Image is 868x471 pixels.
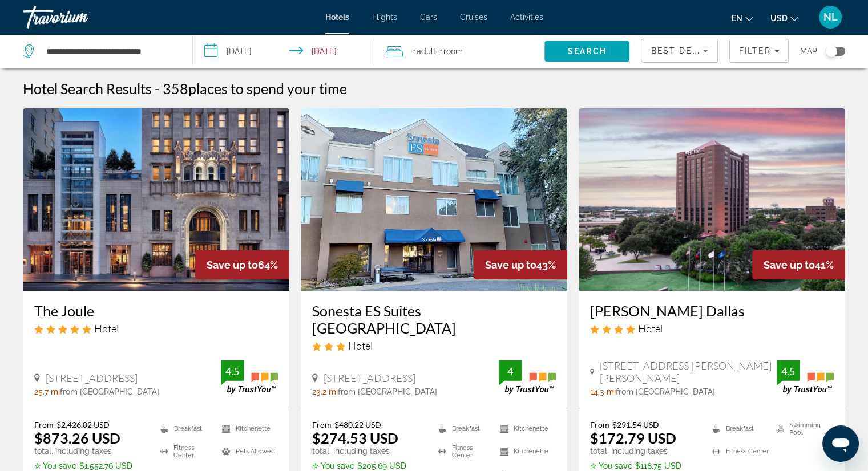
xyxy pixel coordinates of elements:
[334,420,381,429] del: $480.22 USD
[651,46,710,55] span: Best Deals
[638,322,663,335] span: Hotel
[324,372,415,384] span: [STREET_ADDRESS]
[590,461,698,470] p: $118.75 USD
[706,420,770,437] li: Breakfast
[195,250,289,279] div: 64%
[651,44,708,58] mat-select: Sort by
[706,443,770,460] li: Fitness Center
[590,387,616,396] span: 14.3 mi
[815,5,845,29] button: User Menu
[770,420,834,437] li: Swimming Pool
[777,360,834,394] img: TrustYou guest rating badge
[568,47,607,56] span: Search
[34,461,76,470] span: ✮ You save
[325,13,349,22] a: Hotels
[777,364,800,378] div: 4.5
[417,47,436,56] span: Adult
[800,43,817,59] span: Map
[474,250,567,279] div: 43%
[822,425,859,462] iframe: Button to launch messaging window
[460,13,487,22] a: Cruises
[221,364,244,378] div: 4.5
[312,302,556,336] a: Sonesta ES Suites [GEOGRAPHIC_DATA]
[764,259,815,271] span: Save up to
[312,461,424,470] p: $205.69 USD
[732,10,753,26] button: Change language
[312,339,556,352] div: 3 star Hotel
[23,2,137,32] a: Travorium
[193,34,374,68] button: Select check in and out date
[163,80,347,97] h2: 358
[590,420,609,429] span: From
[544,41,629,62] button: Search
[729,39,789,63] button: Filters
[155,80,160,97] span: -
[770,10,798,26] button: Change currency
[34,387,60,396] span: 25.7 mi
[732,14,742,23] span: en
[34,420,54,429] span: From
[60,387,159,396] span: from [GEOGRAPHIC_DATA]
[312,429,398,446] ins: $274.53 USD
[433,420,494,437] li: Breakfast
[301,108,567,291] img: Sonesta ES Suites Dallas Medical Market Center
[494,443,556,460] li: Kitchenette
[207,259,258,271] span: Save up to
[485,259,536,271] span: Save up to
[188,80,347,97] span: places to spend your time
[312,387,338,396] span: 23.2 mi
[374,34,544,68] button: Travelers: 1 adult, 0 children
[590,322,834,335] div: 4 star Hotel
[823,11,838,23] span: NL
[612,420,659,429] del: $291.54 USD
[216,420,278,437] li: Kitchenette
[312,446,424,456] p: total, including taxes
[738,46,771,55] span: Filter
[510,13,543,22] a: Activities
[46,372,138,384] span: [STREET_ADDRESS]
[616,387,715,396] span: from [GEOGRAPHIC_DATA]
[499,360,556,394] img: TrustYou guest rating badge
[155,443,216,460] li: Fitness Center
[752,250,845,279] div: 41%
[433,443,494,460] li: Fitness Center
[436,43,463,59] span: , 1
[348,339,373,352] span: Hotel
[221,360,278,394] img: TrustYou guest rating badge
[23,80,152,97] h1: Hotel Search Results
[499,364,522,378] div: 4
[817,46,845,56] button: Toggle map
[45,43,175,60] input: Search hotel destination
[56,420,110,429] del: $2,426.02 USD
[579,108,845,291] a: Hilton Richardson Dallas
[372,13,397,22] span: Flights
[413,43,436,59] span: 1
[312,420,332,429] span: From
[94,322,119,335] span: Hotel
[600,359,777,384] span: [STREET_ADDRESS][PERSON_NAME][PERSON_NAME]
[34,302,278,319] a: The Joule
[34,322,278,335] div: 5 star Hotel
[590,302,834,319] a: [PERSON_NAME] Dallas
[34,429,120,446] ins: $873.26 USD
[443,47,463,56] span: Room
[494,420,556,437] li: Kitchenette
[770,14,788,23] span: USD
[216,443,278,460] li: Pets Allowed
[590,461,632,470] span: ✮ You save
[23,108,289,291] img: The Joule
[312,461,354,470] span: ✮ You save
[338,387,437,396] span: from [GEOGRAPHIC_DATA]
[34,446,146,456] p: total, including taxes
[590,446,698,456] p: total, including taxes
[420,13,437,22] a: Cars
